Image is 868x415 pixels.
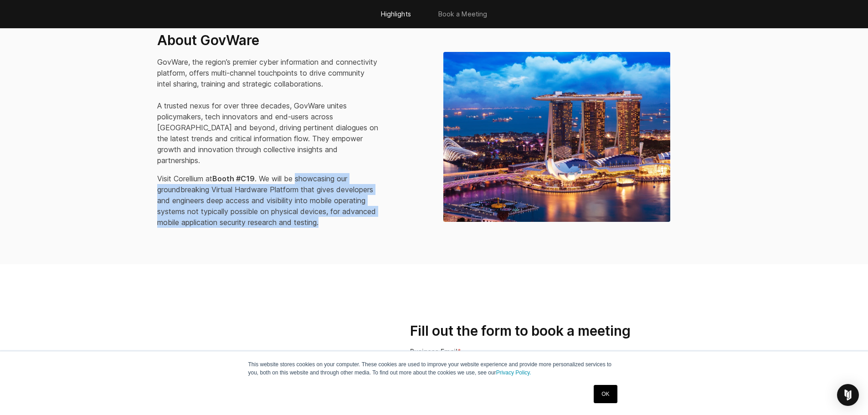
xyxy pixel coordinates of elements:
h3: Fill out the form to book a meeting [410,323,697,340]
strong: Booth #C19 [212,174,255,183]
a: OK [594,385,617,403]
img: Screenshot 2024-09-17 at 12.53.54 PM [443,52,670,222]
h3: About GovWare [157,32,380,49]
p: This website stores cookies on your computer. These cookies are used to improve your website expe... [248,360,620,377]
div: Open Intercom Messenger [837,384,859,406]
span: Business Email [410,348,457,355]
a: Privacy Policy. [496,369,531,376]
p: GovWare, the region’s premier cyber information and connectivity platform, offers multi-channel t... [157,56,380,166]
p: Visit Corellium at . We will be showcasing our groundbreaking Virtual Hardware Platform that give... [157,173,380,228]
